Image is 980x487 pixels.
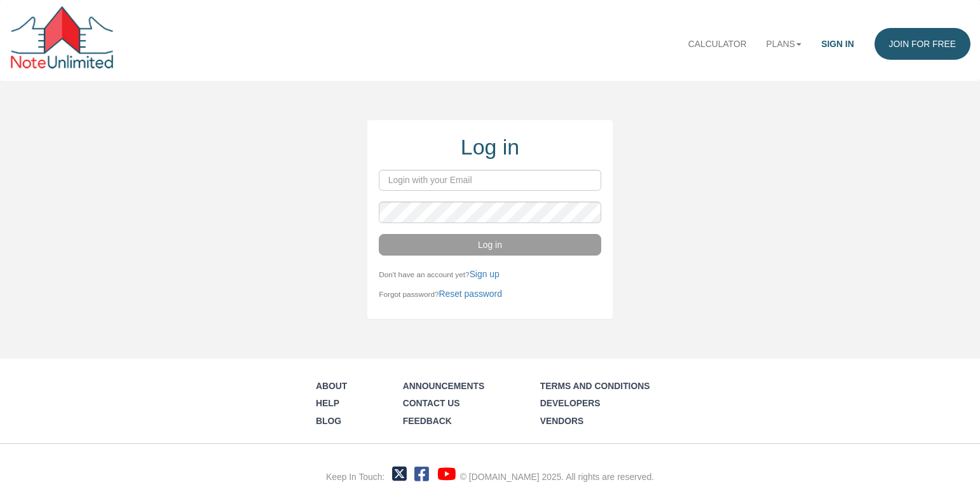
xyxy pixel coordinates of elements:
[540,381,650,391] a: Terms and Conditions
[379,170,601,191] input: Login with your Email
[403,416,452,426] a: Feedback
[678,28,756,60] a: Calculator
[403,398,460,408] a: Contact Us
[875,28,970,60] a: Join for FREE
[326,471,385,484] div: Keep In Touch:
[379,270,499,278] small: Don't have an account yet?
[756,28,812,60] a: Plans
[540,398,601,408] a: Developers
[379,132,601,162] div: Log in
[316,398,339,408] a: Help
[812,28,864,60] a: Sign in
[316,381,347,391] a: About
[460,471,654,484] div: © [DOMAIN_NAME] 2025. All rights are reserved.
[470,269,500,279] a: Sign up
[540,416,584,426] a: Vendors
[403,381,485,391] a: Announcements
[316,416,341,426] a: Blog
[379,290,502,298] small: Forgot password?
[379,234,601,256] button: Log in
[439,289,502,299] a: Reset password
